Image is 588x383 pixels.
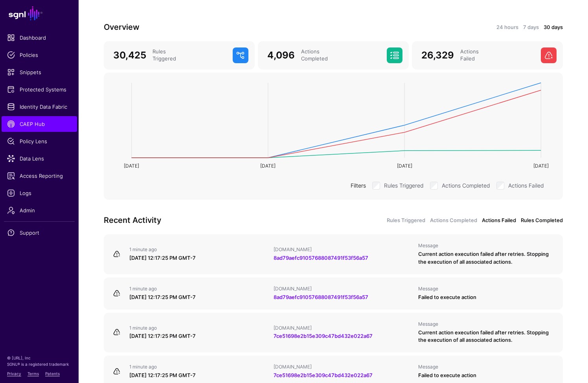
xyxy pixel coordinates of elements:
a: Actions Failed [482,217,516,224]
a: 24 hours [496,24,518,31]
a: 7ce51698e2b15e309c47bd432e022a67 [274,333,373,339]
text: [DATE] [397,163,412,169]
label: Rules Triggered [384,180,424,190]
span: Identity Data Fabric [7,103,72,111]
a: CAEP Hub [2,116,77,132]
text: [DATE] [533,163,549,169]
a: Identity Data Fabric [2,99,77,115]
span: Access Reporting [7,172,72,180]
div: [DATE] 12:17:25 PM GMT-7 [129,294,267,301]
a: Logs [2,185,77,201]
span: 4,096 [267,49,295,61]
div: Message [418,321,556,327]
label: Actions Failed [508,180,544,190]
h3: Recent Activity [104,214,329,226]
a: 7ce51698e2b15e309c47bd432e022a67 [274,372,373,378]
text: [DATE] [260,163,276,169]
a: Terms [28,371,39,376]
div: Failed to execute action [418,372,556,379]
a: 8ad79aefc91057688087491f53f56a57 [274,255,368,261]
a: Privacy [7,371,21,376]
div: Actions Failed [457,48,538,62]
div: [DOMAIN_NAME] [274,325,412,331]
div: [DATE] 12:17:25 PM GMT-7 [129,254,267,262]
span: Dashboard [7,34,72,42]
span: Policies [7,51,72,59]
a: Dashboard [2,30,77,46]
div: [DOMAIN_NAME] [274,286,412,292]
div: [DATE] 12:17:25 PM GMT-7 [129,372,267,379]
h3: Overview [104,21,329,33]
a: Admin [2,202,77,218]
a: SGNL [5,5,74,22]
span: 30,425 [113,49,146,61]
span: 26,329 [421,49,454,61]
div: [DOMAIN_NAME] [274,364,412,370]
a: Rules Completed [521,217,563,224]
div: Failed to execute action [418,294,556,301]
div: [DOMAIN_NAME] [274,246,412,253]
div: Rules Triggered [149,48,230,62]
a: Actions Completed [430,217,477,224]
a: Policy Lens [2,133,77,149]
div: 1 minute ago [129,286,267,292]
div: 1 minute ago [129,325,267,331]
text: [DATE] [124,163,139,169]
a: 8ad79aefc91057688087491f53f56a57 [274,294,368,300]
p: SGNL® is a registered trademark [7,361,72,367]
a: Access Reporting [2,168,77,184]
a: Policies [2,47,77,63]
span: Snippets [7,68,72,76]
a: Protected Systems [2,82,77,97]
span: Support [7,229,72,237]
a: 7 days [523,24,539,31]
div: 1 minute ago [129,246,267,253]
span: Admin [7,206,72,214]
p: © [URL], Inc [7,355,72,361]
div: Message [418,364,556,370]
span: CAEP Hub [7,120,72,128]
div: Current action execution failed after retries. Stopping the execution of all associated actions. [418,329,556,345]
div: Filters [347,181,369,190]
span: Logs [7,189,72,197]
span: Policy Lens [7,137,72,145]
div: 1 minute ago [129,364,267,370]
div: Actions Completed [298,48,384,62]
a: Patents [45,371,60,376]
a: 30 days [544,24,563,31]
label: Actions Completed [442,180,490,190]
div: Current action execution failed after retries. Stopping the execution of all associated actions. [418,250,556,266]
div: Message [418,286,556,292]
div: [DATE] 12:17:25 PM GMT-7 [129,332,267,340]
a: Data Lens [2,151,77,166]
a: Snippets [2,64,77,80]
span: Protected Systems [7,86,72,93]
a: Rules Triggered [387,217,425,224]
div: Message [418,243,556,249]
span: Data Lens [7,155,72,162]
